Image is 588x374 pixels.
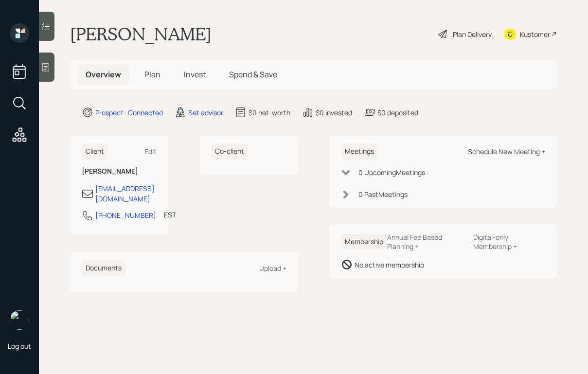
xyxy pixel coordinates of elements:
[259,264,286,273] div: Upload +
[10,310,29,330] img: robby-grisanti-headshot.png
[341,234,387,250] h6: Membership
[358,167,425,178] div: 0 Upcoming Meeting s
[468,147,545,156] div: Schedule New Meeting +
[355,260,424,270] div: No active membership
[387,232,466,251] div: Annual Fee Based Planning +
[211,143,248,160] h6: Co-client
[188,107,223,118] div: Set advisor
[8,341,31,351] div: Log out
[82,143,108,160] h6: Client
[453,29,492,39] div: Plan Delivery
[473,232,545,251] div: Digital-only Membership +
[82,167,157,176] h6: [PERSON_NAME]
[144,69,160,80] span: Plan
[249,107,290,118] div: $0 net-worth
[341,143,378,160] h6: Meetings
[377,107,418,118] div: $0 deposited
[95,210,156,220] div: [PHONE_NUMBER]
[229,69,277,80] span: Spend & Save
[95,107,163,118] div: Prospect · Connected
[95,183,157,204] div: [EMAIL_ADDRESS][DOMAIN_NAME]
[184,69,206,80] span: Invest
[86,69,121,80] span: Overview
[520,29,550,39] div: Kustomer
[82,260,125,276] h6: Documents
[316,107,352,118] div: $0 invested
[164,210,176,220] div: EST
[358,189,408,199] div: 0 Past Meeting s
[144,147,157,156] div: Edit
[70,23,212,45] h1: [PERSON_NAME]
